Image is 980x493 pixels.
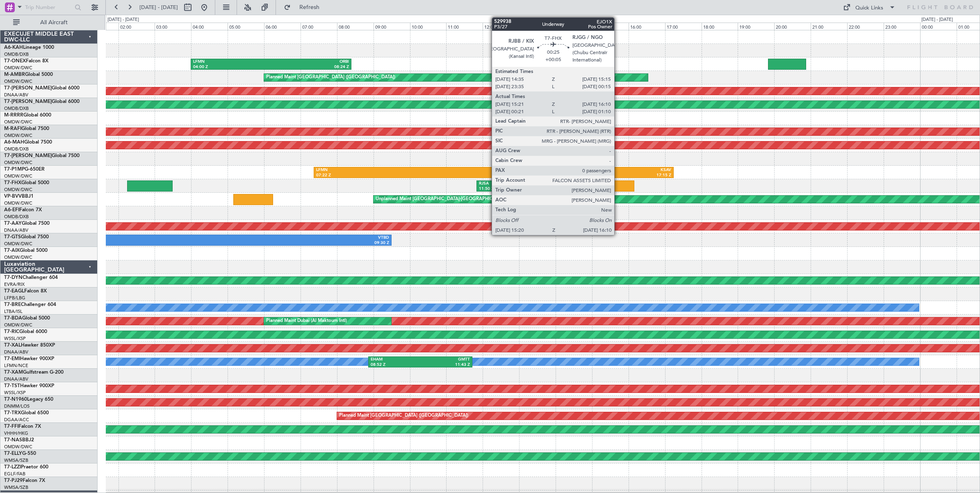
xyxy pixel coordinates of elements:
[228,23,264,30] div: 05:00
[4,173,32,179] a: OMDW/DWC
[4,363,28,369] a: LFMN/NCE
[4,78,32,84] a: OMDW/DWC
[629,23,665,30] div: 16:00
[4,221,50,226] a: T7-AAYGlobal 7500
[4,235,21,240] span: T7-GTS
[191,23,228,30] div: 04:00
[4,417,29,423] a: DGAA/ACC
[374,23,410,30] div: 09:00
[4,438,34,443] a: T7-NASBBJ2
[4,329,19,334] span: T7-RIC
[9,16,89,29] button: All Aircraft
[4,478,45,483] a: T7-PJ29Falcon 7X
[155,23,191,30] div: 03:00
[264,23,301,30] div: 06:00
[4,289,47,294] a: T7-EAGLFalcon 8X
[4,227,28,233] a: DNAA/ABV
[371,357,420,363] div: EHAM
[4,248,48,253] a: T7-AIXGlobal 5000
[193,59,271,65] div: LFMN
[4,235,49,240] a: T7-GTSGlobal 7500
[4,444,32,450] a: OMDW/DWC
[4,390,26,396] a: WSSL/XSP
[410,23,447,30] div: 10:00
[4,383,20,388] span: T7-TST
[839,1,900,14] button: Quick Links
[4,200,32,206] a: OMDW/DWC
[556,23,592,30] div: 14:00
[4,411,49,415] a: T7-TRXGlobal 6500
[371,362,420,368] div: 08:52 Z
[4,275,23,280] span: T7-DYN
[4,438,22,443] span: T7-NAS
[4,465,48,470] a: T7-LZZIPraetor 600
[4,397,27,402] span: T7-N1960
[513,181,547,187] div: RJBB
[4,180,49,185] a: T7-FHXGlobal 5000
[4,484,28,491] a: WMSA/SZB
[4,140,52,145] a: A6-MAHGlobal 7500
[4,457,28,463] a: WMSA/SZB
[4,126,49,131] a: M-RAFIGlobal 7500
[4,349,28,355] a: DNAA/ABV
[4,51,29,57] a: OMDB/DXB
[4,478,23,483] span: T7-PJ29
[316,167,494,173] div: LFMN
[25,1,72,14] input: Trip Number
[233,235,389,241] div: VTBD
[4,370,23,375] span: T7-XAM
[738,23,774,30] div: 19:00
[4,370,64,375] a: T7-XAMGulfstream G-200
[4,275,58,280] a: T7-DYNChallenger 604
[4,194,34,199] a: VP-BVVBBJ1
[4,316,50,321] a: T7-BDAGlobal 5000
[4,322,32,328] a: OMDW/DWC
[4,316,22,321] span: T7-BDA
[4,208,19,212] span: A6-EFI
[4,113,23,118] span: M-RRRR
[4,72,25,77] span: M-AMBR
[4,99,80,104] a: T7-[PERSON_NAME]Global 6000
[4,295,25,301] a: LFPB/LBG
[139,4,178,11] span: [DATE] - [DATE]
[4,167,45,172] a: T7-P1MPG-650ER
[4,356,54,361] a: T7-EMIHawker 900XP
[4,119,32,125] a: OMDW/DWC
[4,356,20,361] span: T7-EMI
[420,357,470,363] div: GMTT
[4,105,29,112] a: OMDB/DXB
[494,173,671,178] div: 17:15 Z
[4,113,51,118] a: M-RRRRGlobal 6000
[4,59,48,64] a: T7-ONEXFalcon 8X
[4,430,28,436] a: VHHH/HKG
[4,329,47,334] a: T7-RICGlobal 6000
[4,126,21,131] span: M-RAFI
[4,214,29,220] a: OMDB/DXB
[316,173,494,178] div: 07:22 Z
[446,23,483,30] div: 11:00
[266,71,395,84] div: Planned Maint [GEOGRAPHIC_DATA] ([GEOGRAPHIC_DATA])
[483,23,519,30] div: 12:00
[339,410,468,422] div: Planned Maint [GEOGRAPHIC_DATA] ([GEOGRAPHIC_DATA])
[233,240,389,246] div: 09:30 Z
[4,376,28,382] a: DNAA/ABV
[119,23,155,30] div: 02:00
[4,403,30,409] a: DNMM/LOS
[519,23,556,30] div: 13:00
[884,23,920,30] div: 23:00
[4,308,23,315] a: LTBA/ISL
[4,153,52,158] span: T7-[PERSON_NAME]
[665,23,702,30] div: 17:00
[4,451,22,456] span: T7-ELLY
[420,362,470,368] div: 11:43 Z
[4,45,23,50] span: A6-KAH
[271,64,349,70] div: 08:24 Z
[4,140,24,145] span: A6-MAH
[193,64,271,70] div: 04:00 Z
[494,167,671,173] div: KSAV
[4,424,18,429] span: T7-FFI
[4,92,28,98] a: DNAA/ABV
[78,235,233,241] div: YMML
[4,465,21,470] span: T7-LZZI
[855,4,883,12] div: Quick Links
